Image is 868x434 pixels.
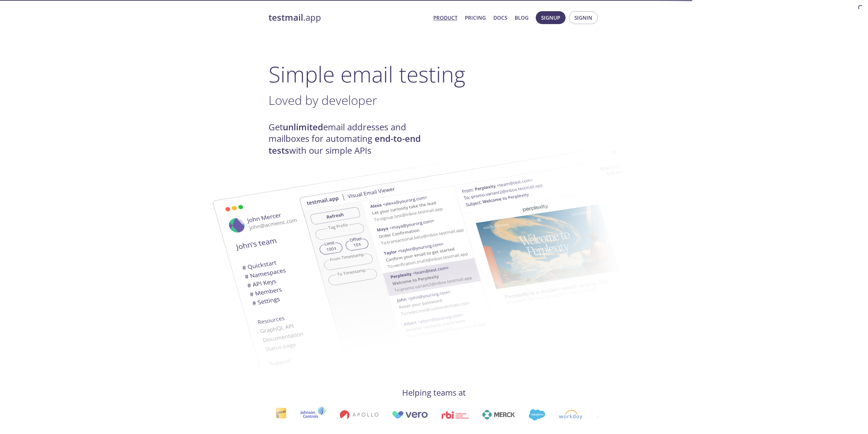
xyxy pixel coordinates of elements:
img: johnsoncontrols [300,407,326,423]
span: Loved by developer [269,92,377,109]
a: Docs [493,13,507,22]
strong: unlimited [283,121,323,133]
span: Signup [541,13,560,22]
strong: testmail [269,12,303,23]
img: merck [482,410,515,419]
a: Product [433,13,457,22]
img: testmail-email-viewer [299,135,665,365]
h1: Simple email testing [269,61,599,87]
h4: Get email addresses and mailboxes for automating with our simple APIs [269,121,434,156]
button: Signin [569,11,598,24]
a: Pricing [465,13,486,22]
img: vero [392,411,428,419]
img: workday [559,410,583,419]
h4: Helping teams at [269,387,599,398]
a: Blog [515,13,529,22]
img: rbi [441,411,469,419]
span: Signin [574,13,592,22]
a: testmail.app [269,12,428,23]
button: Signup [536,11,566,24]
strong: end-to-end tests [269,133,421,156]
img: testmail-email-viewer [187,157,553,387]
img: salesforce [529,409,545,420]
img: apollo [340,410,378,419]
